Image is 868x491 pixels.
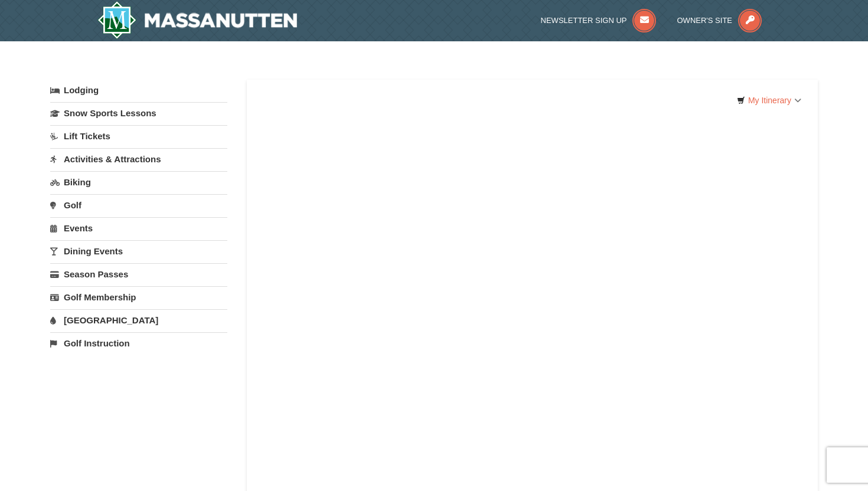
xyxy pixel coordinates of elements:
[50,148,227,170] a: Activities & Attractions
[50,102,227,124] a: Snow Sports Lessons
[677,16,733,25] span: Owner's Site
[50,263,227,285] a: Season Passes
[541,16,627,25] span: Newsletter Sign Up
[97,1,297,39] img: Massanutten Resort Logo
[97,1,297,39] a: Massanutten Resort
[50,332,227,354] a: Golf Instruction
[541,16,657,25] a: Newsletter Sign Up
[50,125,227,147] a: Lift Tickets
[50,194,227,216] a: Golf
[50,309,227,331] a: [GEOGRAPHIC_DATA]
[50,217,227,239] a: Events
[677,16,762,25] a: Owner's Site
[50,171,227,193] a: Biking
[50,240,227,262] a: Dining Events
[50,286,227,308] a: Golf Membership
[729,91,809,109] a: My Itinerary
[50,80,227,101] a: Lodging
